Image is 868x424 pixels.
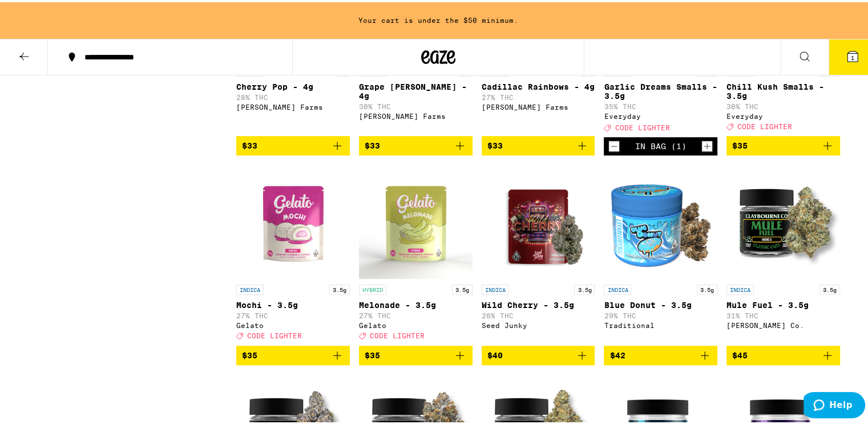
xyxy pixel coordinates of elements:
[359,80,473,98] p: Grape [PERSON_NAME] - 4g
[737,121,792,128] span: CODE LIGHTER
[482,134,595,153] button: Add to bag
[365,139,380,148] span: $33
[804,390,865,418] iframe: Opens a widget where you can find more information
[359,134,473,153] button: Add to bag
[359,298,473,307] p: Melonade - 3.5g
[236,162,350,343] a: Open page for Mochi - 3.5g from Gelato
[236,282,264,293] p: INDICA
[242,139,257,148] span: $33
[615,122,669,129] span: CODE LIGHTER
[482,162,595,277] img: Seed Junky - Wild Cherry - 3.5g
[247,330,302,338] span: CODE LIGHTER
[726,80,840,98] p: Chill Kush Smalls - 3.5g
[726,162,840,277] img: Claybourne Co. - Mule Fuel - 3.5g
[604,162,717,343] a: Open page for Blue Donut - 3.5g from Traditional
[726,310,840,317] p: 31% THC
[604,80,717,98] p: Garlic Dreams Smalls - 3.5g
[732,139,748,148] span: $35
[635,139,687,149] div: In Bag (1)
[697,282,717,293] p: 3.5g
[359,162,473,343] a: Open page for Melonade - 3.5g from Gelato
[236,310,350,317] p: 27% THC
[236,319,350,327] div: Gelato
[726,162,840,343] a: Open page for Mule Fuel - 3.5g from Claybourne Co.
[236,162,350,277] img: Gelato - Mochi - 3.5g
[482,162,595,343] a: Open page for Wild Cherry - 3.5g from Seed Junky
[359,162,473,277] img: Gelato - Melonade - 3.5g
[359,282,386,293] p: HYBRID
[452,282,473,293] p: 3.5g
[604,110,717,118] div: Everyday
[726,101,840,108] p: 30% THC
[359,319,473,327] div: Gelato
[482,310,595,317] p: 26% THC
[482,343,595,363] button: Add to bag
[726,319,840,327] div: [PERSON_NAME] Co.
[574,282,595,293] p: 3.5g
[236,134,350,153] button: Add to bag
[236,343,350,363] button: Add to bag
[819,282,840,293] p: 3.5g
[359,343,473,363] button: Add to bag
[726,343,840,363] button: Add to bag
[604,319,717,327] div: Traditional
[236,91,350,99] p: 28% THC
[359,310,473,317] p: 27% THC
[726,282,754,293] p: INDICA
[236,101,350,109] div: [PERSON_NAME] Farms
[359,101,473,108] p: 30% THC
[604,101,717,108] p: 35% THC
[487,349,503,358] span: $40
[732,349,748,358] span: $45
[482,319,595,327] div: Seed Junky
[604,343,717,363] button: Add to bag
[604,310,717,317] p: 29% THC
[604,282,631,293] p: INDICA
[726,134,840,153] button: Add to bag
[236,80,350,89] p: Cherry Pop - 4g
[604,162,717,277] img: Traditional - Blue Donut - 3.5g
[365,349,380,358] span: $35
[609,349,625,358] span: $42
[329,282,350,293] p: 3.5g
[236,298,350,307] p: Mochi - 3.5g
[370,330,425,338] span: CODE LIGHTER
[482,80,595,89] p: Cadillac Rainbows - 4g
[482,298,595,307] p: Wild Cherry - 3.5g
[851,52,854,59] span: 1
[482,91,595,99] p: 27% THC
[487,139,503,148] span: $33
[359,110,473,118] div: [PERSON_NAME] Farms
[242,349,257,358] span: $35
[701,138,713,150] button: Increment
[726,110,840,118] div: Everyday
[608,138,620,150] button: Decrement
[482,101,595,109] div: [PERSON_NAME] Farms
[726,298,840,307] p: Mule Fuel - 3.5g
[604,298,717,307] p: Blue Donut - 3.5g
[482,282,509,293] p: INDICA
